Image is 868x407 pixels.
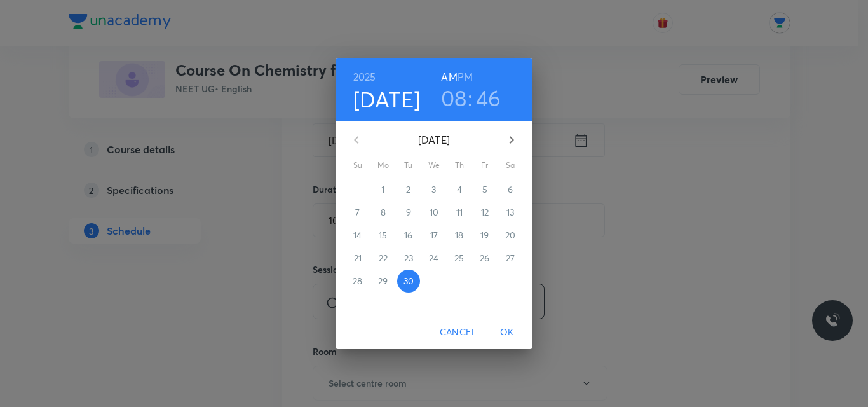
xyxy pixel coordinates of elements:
[487,321,527,344] button: OK
[435,321,482,344] button: Cancel
[423,159,445,172] span: We
[353,68,376,86] button: 2025
[458,68,473,86] button: PM
[499,159,522,172] span: Sa
[492,324,522,340] span: OK
[346,159,369,172] span: Su
[353,86,421,113] button: [DATE]
[441,68,457,86] button: AM
[397,270,420,293] button: 30
[476,85,501,111] button: 46
[397,159,420,172] span: Tu
[473,159,496,172] span: Fr
[372,132,496,148] p: [DATE]
[403,275,414,287] p: 30
[468,85,473,111] h3: :
[440,324,477,340] span: Cancel
[448,159,471,172] span: Th
[441,85,467,111] button: 08
[372,159,395,172] span: Mo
